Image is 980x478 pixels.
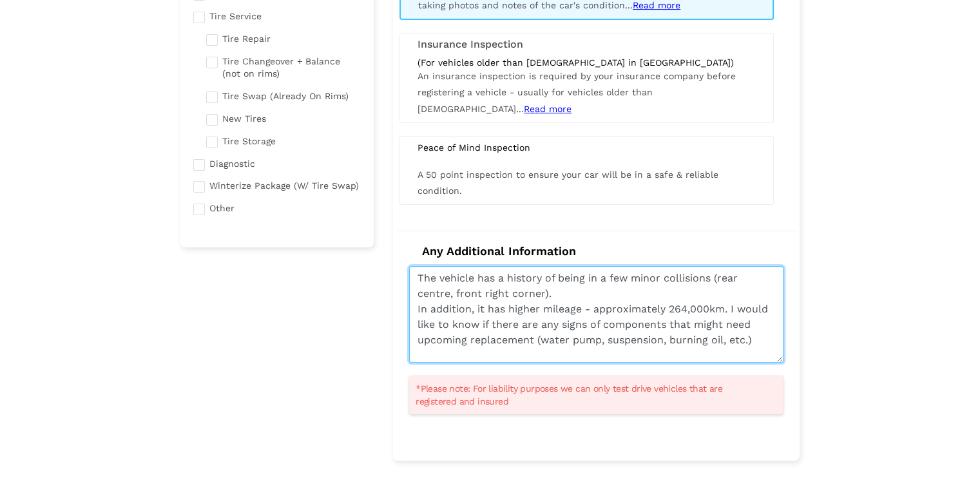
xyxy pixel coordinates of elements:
div: Peace of Mind Inspection [408,142,765,153]
span: *Please note: For liability purposes we can only test drive vehicles that are registered and insured [416,382,761,408]
div: (For vehicles older than [DEMOGRAPHIC_DATA] in [GEOGRAPHIC_DATA]) [418,57,756,68]
span: Read more [524,104,572,114]
h3: Insurance Inspection [418,39,756,50]
span: A 50 point inspection to ensure your car will be in a safe & reliable condition. [418,169,718,196]
h4: Any Additional Information [409,244,783,258]
span: An insurance inspection is required by your insurance company before registering a vehicle - usua... [418,71,736,113]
